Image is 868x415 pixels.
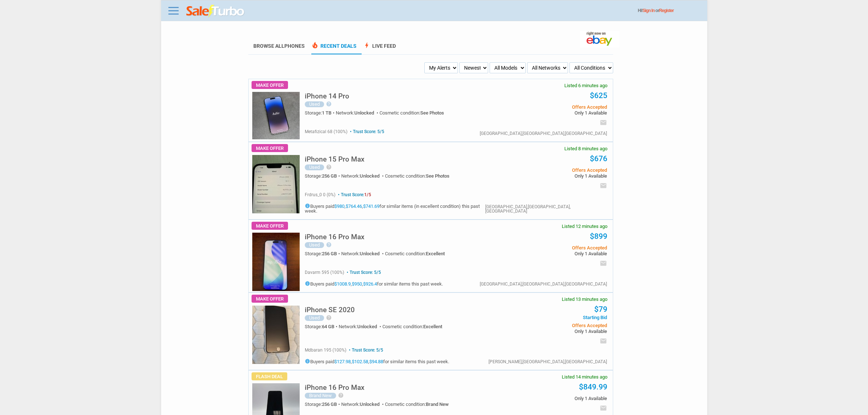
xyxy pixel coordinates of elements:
img: s-l225.jpg [252,306,300,364]
span: Only 1 Available [497,174,607,178]
img: s-l225.jpg [252,233,300,291]
div: Storage: [305,324,339,329]
a: $849.99 [579,383,607,391]
div: [GEOGRAPHIC_DATA],[GEOGRAPHIC_DATA],[GEOGRAPHIC_DATA] [480,131,607,136]
a: $741.69 [363,203,379,209]
i: help [338,392,344,398]
a: $94.88 [369,359,383,364]
div: Storage: [305,402,341,407]
span: Trust Score: 5/5 [347,348,383,353]
i: email [600,119,607,126]
span: Make Offer [252,81,288,89]
i: email [600,404,607,412]
div: Network: [339,324,382,329]
span: Listed 12 minutes ago [562,224,607,229]
div: [PERSON_NAME],[GEOGRAPHIC_DATA],[GEOGRAPHIC_DATA] [489,360,607,364]
div: Used [305,242,324,248]
span: Only 1 Available [497,329,607,334]
span: Make Offer [252,295,288,303]
span: Offers Accepted [497,245,607,250]
a: Sign In [643,8,655,13]
i: help [326,164,332,170]
div: Cosmetic condition: [379,110,444,115]
div: Network: [336,110,379,115]
span: Excellent [423,324,442,329]
span: Hi! [638,8,643,13]
h5: Buyers paid , , for similar items (in excellent condition) this past week. [305,203,485,213]
span: mdbaran 195 (100%) [305,348,346,353]
span: Only 1 Available [497,396,607,401]
a: Register [659,8,674,13]
a: iPhone 16 Pro Max [305,235,365,240]
span: frdrus_0 0 (0%) [305,192,335,197]
a: $625 [590,91,607,100]
span: See Photos [426,173,449,179]
i: help [326,101,332,107]
div: Cosmetic condition: [385,174,449,178]
div: Network: [341,402,385,407]
a: $950 [352,281,362,287]
img: saleturbo.com - Online Deals and Discount Coupons [186,5,245,18]
span: Unlocked [360,402,379,407]
img: s-l225.jpg [252,92,300,139]
i: email [600,260,607,267]
a: Browse AllPhones [253,43,305,49]
span: 256 GB [322,251,337,256]
span: Unlocked [360,251,379,256]
i: email [600,182,607,189]
div: Used [305,101,324,107]
a: $102.58 [352,359,368,364]
a: $676 [590,154,607,163]
div: Used [305,315,324,321]
div: Cosmetic condition: [385,402,449,407]
span: 1/5 [364,192,371,197]
span: 256 GB [322,402,337,407]
span: Listed 13 minutes ago [562,297,607,302]
span: Trust Score: 5/5 [349,129,384,134]
a: $764.46 [346,203,362,209]
i: help [326,315,332,321]
img: s-l225.jpg [252,155,300,213]
div: Used [305,164,324,170]
a: iPhone 14 Pro [305,94,349,100]
span: 64 GB [322,324,334,329]
span: Make Offer [252,222,288,230]
a: iPhone SE 2020 [305,308,355,313]
span: 256 GB [322,173,337,179]
div: Storage: [305,110,336,115]
span: Phones [284,43,305,49]
span: Trust Score: 5/5 [345,270,381,275]
div: Network: [341,251,385,256]
h5: iPhone 16 Pro Max [305,233,365,240]
div: Storage: [305,174,341,178]
a: $899 [590,232,607,241]
h5: iPhone SE 2020 [305,306,355,313]
a: $79 [594,305,607,314]
a: $926.4 [363,281,377,287]
span: Offers Accepted [497,168,607,172]
i: help [326,242,332,248]
span: Starting Bid [497,315,607,320]
span: Only 1 Available [497,251,607,256]
span: bolt [363,42,370,49]
span: Unlocked [354,110,374,116]
a: local_fire_departmentRecent Deals [311,43,357,54]
span: Unlocked [360,173,379,179]
i: email [600,337,607,345]
span: See Photos [420,110,444,116]
div: Network: [341,174,385,178]
h5: iPhone 14 Pro [305,93,349,100]
a: boltLive Feed [363,43,396,54]
a: iPhone 16 Pro Max [305,385,365,391]
span: Listed 6 minutes ago [564,83,607,88]
span: davarm 595 (100%) [305,270,344,275]
div: [GEOGRAPHIC_DATA],[GEOGRAPHIC_DATA],[GEOGRAPHIC_DATA] [480,282,607,286]
h5: iPhone 15 Pro Max [305,156,365,163]
a: $980 [334,203,345,209]
span: Unlocked [357,324,377,329]
span: Flash Deal [252,372,287,380]
div: Cosmetic condition: [385,251,445,256]
span: Listed 8 minutes ago [564,146,607,151]
a: $1008.9 [334,281,351,287]
span: Brand New [426,402,449,407]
